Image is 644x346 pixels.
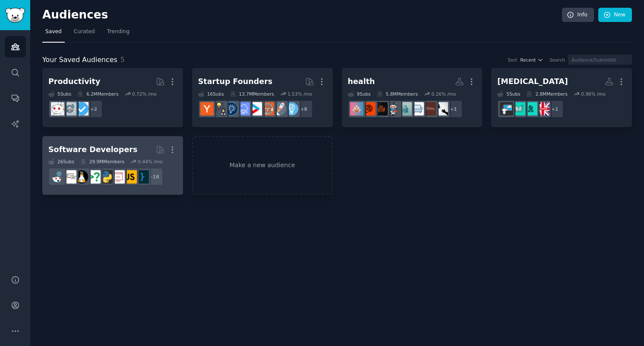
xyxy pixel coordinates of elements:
a: Startup Founders16Subs13.7MMembers1.53% /mo+8EntrepreneurstartupsEntrepreneurRideAlongstartupSaaS... [192,68,333,127]
img: programming [136,170,149,184]
img: ProductivityGeeks [63,102,76,115]
div: 0.26 % /mo [432,91,456,97]
img: startup [249,102,262,115]
button: Recent [520,57,543,63]
img: webdev [111,170,125,184]
img: ADHD [500,102,513,115]
div: 5 Sub s [48,91,71,97]
a: Make a new audience [192,136,333,195]
div: Productivity [48,76,100,87]
h2: Audiences [42,8,562,22]
div: 1.53 % /mo [287,91,312,97]
img: Health [386,102,400,115]
img: productivity [51,102,64,115]
div: Search [549,57,565,63]
img: mentalhealth [362,102,376,115]
div: health [348,76,375,87]
a: Saved [42,25,65,43]
input: Audience/Subreddit [568,55,632,65]
img: TalkTherapy [410,102,424,115]
img: Python [99,170,113,184]
div: 5 Sub s [497,91,520,97]
span: Your Saved Audiences [42,55,117,65]
img: adhd_anxiety [524,102,537,115]
img: therapy [423,102,436,115]
img: Entrepreneur [285,102,298,115]
div: Software Developers [48,144,137,155]
a: New [598,8,632,22]
a: Software Developers26Subs29.9MMembers0.44% /mo+18programmingjavascriptwebdevPythoncscareerquestio... [42,136,183,195]
a: Info [562,8,594,22]
div: + 8 [295,100,313,118]
img: adhdwomen [512,102,525,115]
img: GummySearch logo [5,8,25,23]
div: 2.8M Members [526,91,567,97]
div: + 18 [145,168,163,186]
img: mental [398,102,412,115]
span: Trending [107,28,129,36]
div: 29.9M Members [80,159,124,165]
img: getdisciplined [75,102,88,115]
div: 6.2M Members [77,91,118,97]
div: 0.72 % /mo [132,91,157,97]
div: 13.7M Members [230,91,274,97]
div: 16 Sub s [198,91,224,97]
a: Productivity5Subs6.2MMembers0.72% /mo+2getdisciplinedProductivityGeeksproductivity [42,68,183,127]
div: 0.96 % /mo [581,91,606,97]
div: 5.8M Members [377,91,418,97]
div: Startup Founders [198,76,272,87]
a: Trending [104,25,133,43]
div: + 2 [85,100,103,118]
span: Recent [520,57,536,63]
div: + 1 [445,100,463,118]
span: 5 [120,56,125,64]
img: Entrepreneurship [224,102,238,115]
img: MentalHealthSupport [374,102,388,115]
img: EntrepreneurRideAlong [261,102,274,115]
img: HealthAnxiety [350,102,363,115]
img: cscareerquestions [87,170,101,184]
img: javascript [123,170,137,184]
span: Curated [74,28,95,36]
img: learnpython [63,170,76,184]
div: 26 Sub s [48,159,74,165]
div: [MEDICAL_DATA] [497,76,568,87]
a: Curated [71,25,98,43]
a: health9Subs5.8MMembers0.26% /mo+1helpmetherapyTalkTherapymentalHealthMentalHealthSupportmentalhea... [342,68,483,127]
div: + 1 [546,100,564,118]
img: helpme [435,102,448,115]
img: linux [75,170,88,184]
img: SaaS [237,102,250,115]
img: reactjs [51,170,64,184]
img: ycombinator [200,102,214,115]
img: growmybusiness [212,102,226,115]
div: 0.44 % /mo [138,159,162,165]
a: [MEDICAL_DATA]5Subs2.8MMembers0.96% /mo+1ADHDUKadhd_anxietyadhdwomenADHD [491,68,632,127]
span: Saved [45,28,62,36]
img: startups [273,102,286,115]
img: ADHDUK [536,102,549,115]
div: Sort [508,57,518,63]
div: 9 Sub s [348,91,371,97]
